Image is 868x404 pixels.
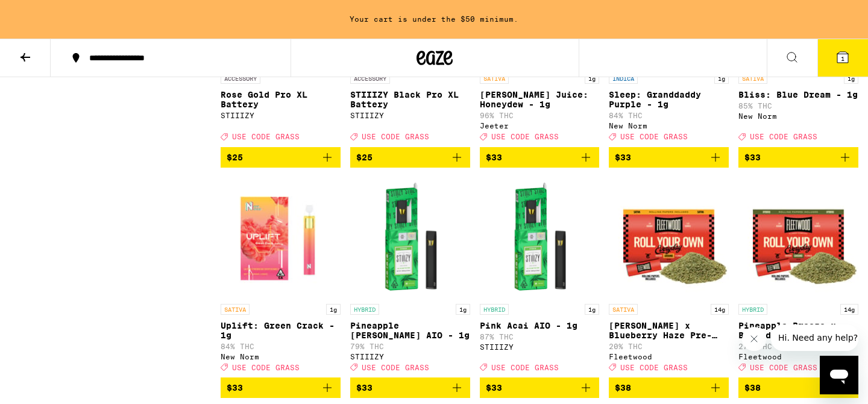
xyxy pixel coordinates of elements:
p: 84% THC [609,112,729,119]
span: $33 [486,383,502,393]
p: ACCESSORY [350,73,390,84]
button: Add to bag [480,147,600,168]
p: SATIVA [609,304,638,315]
img: STIIIZY - Pineapple Runtz AIO - 1g [350,177,470,298]
span: $33 [486,153,502,162]
button: Add to bag [350,377,470,398]
img: New Norm - Uplift: Green Crack - 1g [221,177,341,298]
p: SATIVA [480,73,509,84]
p: Pineapple Breeze x Birthday Cake Pre-Ground - 14g [738,321,858,340]
span: $33 [356,383,373,393]
div: STIIIZY [350,353,470,361]
p: [PERSON_NAME] Juice: Honeydew - 1g [480,90,600,109]
span: $25 [356,153,373,162]
span: $25 [227,153,243,162]
span: $33 [615,153,631,162]
p: HYBRID [738,304,767,315]
button: Add to bag [738,377,858,398]
span: USE CODE GRASS [750,364,817,371]
p: SATIVA [738,73,767,84]
span: USE CODE GRASS [362,364,429,371]
a: Open page for Pineapple Runtz AIO - 1g from STIIIZY [350,177,470,377]
div: New Norm [609,122,729,130]
a: Open page for Uplift: Green Crack - 1g from New Norm [221,177,341,377]
p: 27% THC [738,342,858,350]
img: Fleetwood - Jack Herer x Blueberry Haze Pre-Ground - 14g [609,177,729,298]
div: New Norm [738,112,858,120]
img: Fleetwood - Pineapple Breeze x Birthday Cake Pre-Ground - 14g [738,177,858,298]
p: INDICA [609,73,638,84]
p: Pineapple [PERSON_NAME] AIO - 1g [350,321,470,340]
button: Add to bag [738,147,858,168]
span: USE CODE GRASS [232,133,300,141]
iframe: Message from company [771,324,858,351]
button: Add to bag [609,377,729,398]
p: 87% THC [480,333,600,341]
p: [PERSON_NAME] x Blueberry Haze Pre-Ground - 14g [609,321,729,340]
p: 1g [456,304,470,315]
p: Bliss: Blue Dream - 1g [738,90,858,99]
span: USE CODE GRASS [232,364,300,371]
span: USE CODE GRASS [620,133,688,141]
span: USE CODE GRASS [620,364,688,371]
span: $33 [744,153,761,162]
span: USE CODE GRASS [491,133,559,141]
iframe: Close message [742,327,766,351]
div: Fleetwood [738,353,858,361]
span: USE CODE GRASS [750,133,817,141]
div: STIIIZY [350,112,470,119]
p: Pink Acai AIO - 1g [480,321,600,330]
button: Add to bag [350,147,470,168]
p: SATIVA [221,304,250,315]
span: 1 [841,55,844,62]
div: Jeeter [480,122,600,130]
p: 14g [711,304,729,315]
span: $38 [744,383,761,393]
button: Add to bag [609,147,729,168]
p: 96% THC [480,112,600,119]
span: USE CODE GRASS [362,133,429,141]
div: STIIIZY [221,112,341,119]
p: 79% THC [350,342,470,350]
div: Fleetwood [609,353,729,361]
p: 1g [585,73,599,84]
p: STIIIZY Black Pro XL Battery [350,90,470,109]
span: USE CODE GRASS [491,364,559,371]
p: 20% THC [609,342,729,350]
p: Sleep: Granddaddy Purple - 1g [609,90,729,109]
p: 84% THC [221,342,341,350]
div: STIIIZY [480,343,600,351]
div: New Norm [221,353,341,361]
img: STIIIZY - Pink Acai AIO - 1g [480,177,600,298]
a: Open page for Pineapple Breeze x Birthday Cake Pre-Ground - 14g from Fleetwood [738,177,858,377]
p: ACCESSORY [221,73,260,84]
a: Open page for Pink Acai AIO - 1g from STIIIZY [480,177,600,377]
p: HYBRID [350,304,379,315]
a: Open page for Jack Herer x Blueberry Haze Pre-Ground - 14g from Fleetwood [609,177,729,377]
span: $33 [227,383,243,393]
p: 1g [326,304,341,315]
p: 1g [844,73,858,84]
p: 85% THC [738,102,858,110]
button: Add to bag [221,377,341,398]
p: 1g [585,304,599,315]
p: Rose Gold Pro XL Battery [221,90,341,109]
span: $38 [615,383,631,393]
button: Add to bag [221,147,341,168]
p: 14g [840,304,858,315]
p: 1g [714,73,729,84]
p: Uplift: Green Crack - 1g [221,321,341,340]
p: HYBRID [480,304,509,315]
button: 1 [817,39,868,77]
iframe: Button to launch messaging window [820,356,858,394]
button: Add to bag [480,377,600,398]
